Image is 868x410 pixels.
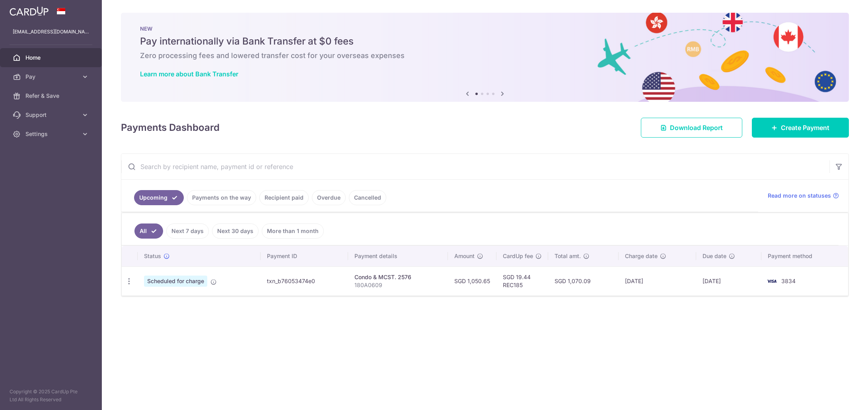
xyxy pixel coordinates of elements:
[144,252,161,260] span: Status
[781,278,796,284] span: 3834
[354,273,442,281] div: Condo & MCST. 2576
[25,92,78,100] span: Refer & Save
[496,266,548,295] td: SGD 19.44 REC185
[641,118,742,138] a: Download Report
[354,281,442,289] p: 180A0609
[349,190,386,205] a: Cancelled
[140,35,830,48] h5: Pay internationally via Bank Transfer at $0 fees
[548,266,619,295] td: SGD 1,070.09
[768,192,831,200] span: Read more on statuses
[555,252,581,260] span: Total amt.
[140,25,830,32] p: NEW
[121,120,220,135] h4: Payments Dashboard
[670,123,723,132] span: Download Report
[619,266,696,295] td: [DATE]
[761,246,848,266] th: Payment method
[212,223,259,239] a: Next 30 days
[166,223,209,239] a: Next 7 days
[25,111,78,119] span: Support
[13,28,89,36] p: [EMAIL_ADDRESS][DOMAIN_NAME]
[503,252,533,260] span: CardUp fee
[696,266,761,295] td: [DATE]
[25,54,78,62] span: Home
[348,246,448,266] th: Payment details
[121,154,829,179] input: Search by recipient name, payment id or reference
[121,13,849,102] img: Bank transfer banner
[140,70,238,78] a: Learn more about Bank Transfer
[134,223,163,239] a: All
[752,118,849,138] a: Create Payment
[10,6,49,16] img: CardUp
[140,51,830,60] h6: Zero processing fees and lowered transfer cost for your overseas expenses
[703,252,726,260] span: Due date
[261,266,348,295] td: txn_b76053474e0
[134,190,184,205] a: Upcoming
[312,190,346,205] a: Overdue
[144,276,207,287] span: Scheduled for charge
[25,130,78,138] span: Settings
[187,190,256,205] a: Payments on the way
[262,223,324,239] a: More than 1 month
[454,252,475,260] span: Amount
[764,276,780,286] img: Bank Card
[781,123,829,132] span: Create Payment
[625,252,658,260] span: Charge date
[25,73,78,81] span: Pay
[261,246,348,266] th: Payment ID
[448,266,496,295] td: SGD 1,050.65
[768,192,839,200] a: Read more on statuses
[259,190,309,205] a: Recipient paid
